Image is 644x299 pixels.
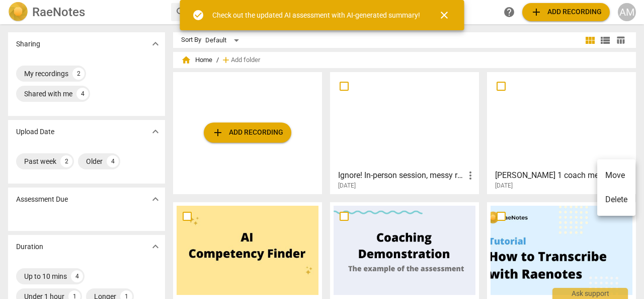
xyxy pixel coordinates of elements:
[192,9,204,21] span: check_circle
[597,163,635,188] li: Move
[212,10,420,21] div: Check out the updated AI assessment with AI-generated summary!
[432,3,456,27] button: Close
[438,9,450,21] span: close
[597,188,635,212] li: Delete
